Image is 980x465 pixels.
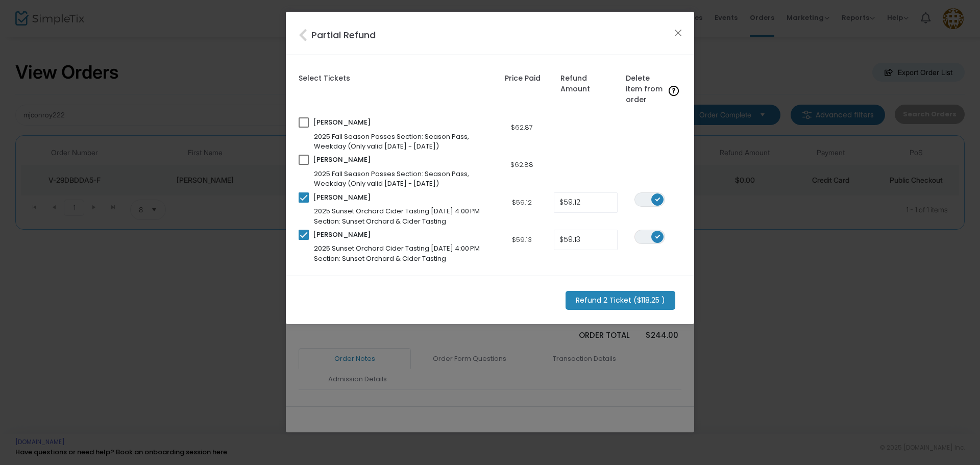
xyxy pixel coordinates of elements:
[314,169,469,189] span: 2025 Fall Season Passes Section: Season Pass, Weekday (Only valid [DATE] - [DATE])
[510,160,533,170] div: $62.88
[505,73,541,105] label: Price Paid
[669,86,679,96] img: question-mark
[299,73,350,84] label: Select Tickets
[314,132,469,152] span: 2025 Fall Season Passes Section: Season Pass, Weekday (Only valid [DATE] - [DATE])
[566,291,675,310] m-button: Refund 2 Ticket ($118.25 )
[314,206,480,226] span: 2025 Sunset Orchard Cider Tasting [DATE] 4:00 PM Section: Sunset Orchard & Cider Tasting
[655,233,660,238] span: ON
[626,73,666,105] label: Delete item from order
[560,73,616,105] label: Refund Amount
[299,25,672,42] h4: Partial Refund
[314,243,480,263] span: 2025 Sunset Orchard Cider Tasting [DATE] 4:00 PM Section: Sunset Orchard & Cider Tasting
[512,235,532,245] div: $59.13
[313,117,409,128] span: [PERSON_NAME]
[299,28,311,42] i: Close
[672,27,685,40] button: Close
[511,123,533,133] div: $62.87
[512,198,532,208] div: $59.12
[313,155,409,165] span: [PERSON_NAME]
[313,192,409,203] span: [PERSON_NAME]
[313,230,409,240] span: [PERSON_NAME]
[655,196,660,201] span: ON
